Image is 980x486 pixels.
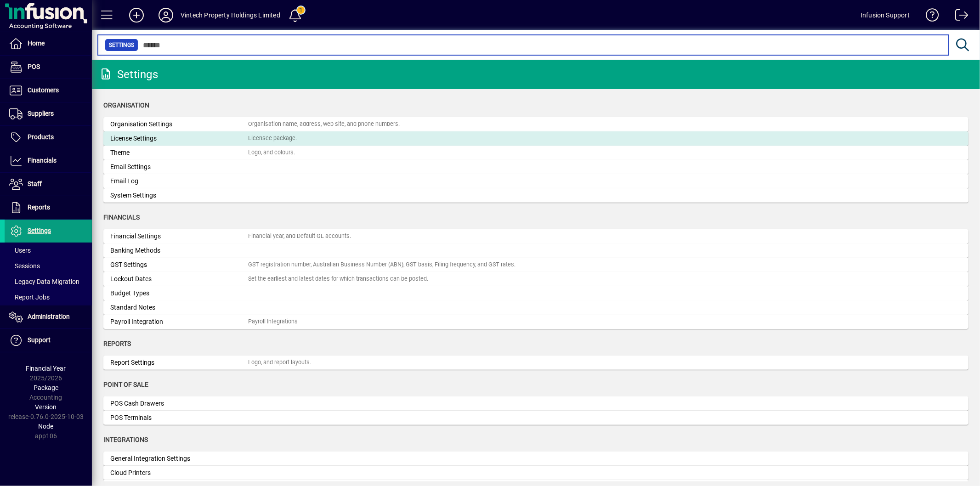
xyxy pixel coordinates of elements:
[110,232,248,241] div: Financial Settings
[5,173,92,196] a: Staff
[122,7,151,23] button: Add
[5,274,92,289] a: Legacy Data Migration
[110,317,248,327] div: Payroll Integration
[9,278,79,285] span: Legacy Data Migration
[103,315,969,329] a: Payroll IntegrationPayroll Integrations
[110,246,248,255] div: Banking Methods
[103,102,149,109] span: Organisation
[861,8,910,23] div: Infusion Support
[28,86,59,94] span: Customers
[248,358,311,367] div: Logo, and report layouts.
[28,133,54,141] span: Products
[5,79,92,102] a: Customers
[5,329,92,352] a: Support
[110,399,248,408] div: POS Cash Drawers
[5,56,92,79] a: POS
[28,203,50,211] span: Reports
[181,8,280,23] div: Vintech Property Holdings Limited
[103,214,140,221] span: Financials
[110,303,248,312] div: Standard Notes
[28,336,51,344] span: Support
[5,126,92,149] a: Products
[103,381,148,388] span: Point of Sale
[28,63,40,70] span: POS
[103,243,969,258] a: Banking Methods
[9,247,31,254] span: Users
[28,313,70,320] span: Administration
[103,466,969,480] a: Cloud Printers
[110,260,248,270] div: GST Settings
[28,110,54,117] span: Suppliers
[103,340,131,347] span: Reports
[103,160,969,174] a: Email Settings
[110,413,248,423] div: POS Terminals
[110,134,248,143] div: License Settings
[110,119,248,129] div: Organisation Settings
[248,148,295,157] div: Logo, and colours.
[248,260,515,269] div: GST registration number, Australian Business Number (ABN), GST basis, Filing frequency, and GST r...
[103,174,969,188] a: Email Log
[103,131,969,146] a: License SettingsLicensee package.
[103,188,969,203] a: System Settings
[110,288,248,298] div: Budget Types
[103,272,969,286] a: Lockout DatesSet the earliest and latest dates for which transactions can be posted.
[110,148,248,158] div: Theme
[103,300,969,315] a: Standard Notes
[248,275,428,283] div: Set the earliest and latest dates for which transactions can be posted.
[34,384,58,391] span: Package
[103,258,969,272] a: GST SettingsGST registration number, Australian Business Number (ABN), GST basis, Filing frequenc...
[9,262,40,270] span: Sessions
[35,403,57,411] span: Version
[151,7,181,23] button: Profile
[5,196,92,219] a: Reports
[110,191,248,200] div: System Settings
[248,317,298,326] div: Payroll Integrations
[103,396,969,411] a: POS Cash Drawers
[9,294,50,301] span: Report Jobs
[248,120,400,129] div: Organisation name, address, web site, and phone numbers.
[103,411,969,425] a: POS Terminals
[5,305,92,328] a: Administration
[110,468,248,478] div: Cloud Printers
[28,40,45,47] span: Home
[28,180,42,187] span: Staff
[103,452,969,466] a: General Integration Settings
[28,157,57,164] span: Financials
[919,2,939,32] a: Knowledge Base
[948,2,969,32] a: Logout
[99,67,158,82] div: Settings
[103,229,969,243] a: Financial SettingsFinancial year, and Default GL accounts.
[110,454,248,463] div: General Integration Settings
[5,289,92,305] a: Report Jobs
[248,232,351,241] div: Financial year, and Default GL accounts.
[103,436,148,443] span: Integrations
[248,134,297,143] div: Licensee package.
[39,423,54,430] span: Node
[110,358,248,367] div: Report Settings
[103,117,969,131] a: Organisation SettingsOrganisation name, address, web site, and phone numbers.
[109,40,134,50] span: Settings
[103,356,969,370] a: Report SettingsLogo, and report layouts.
[5,149,92,172] a: Financials
[5,32,92,55] a: Home
[28,227,51,234] span: Settings
[110,176,248,186] div: Email Log
[110,162,248,172] div: Email Settings
[26,365,66,372] span: Financial Year
[5,102,92,125] a: Suppliers
[5,258,92,274] a: Sessions
[110,274,248,284] div: Lockout Dates
[103,286,969,300] a: Budget Types
[5,243,92,258] a: Users
[103,146,969,160] a: ThemeLogo, and colours.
